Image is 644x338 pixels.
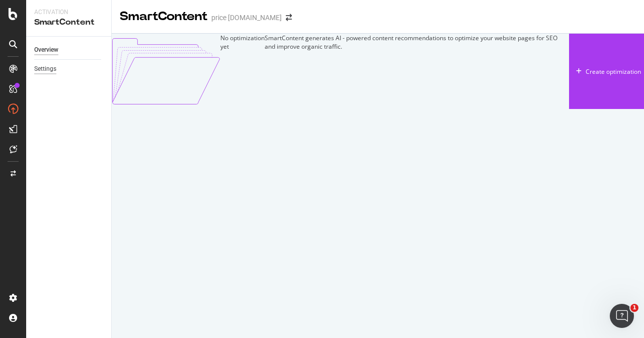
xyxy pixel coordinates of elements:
[34,17,103,28] div: SmartContent
[34,8,103,17] div: Activation
[34,64,56,74] div: Settings
[112,34,220,109] img: svg%3e
[610,304,634,328] iframe: Intercom live chat
[34,64,104,74] a: Settings
[34,45,58,55] div: Overview
[569,34,644,109] button: Create optimization
[630,304,638,312] span: 1
[586,67,641,76] div: Create optimization
[211,13,282,23] div: price [DOMAIN_NAME]
[220,34,265,109] div: No optimization yet
[286,14,292,21] div: arrow-right-arrow-left
[265,34,569,109] div: SmartContent generates AI - powered content recommendations to optimize your website pages for SE...
[34,45,104,55] a: Overview
[120,8,207,25] div: SmartContent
